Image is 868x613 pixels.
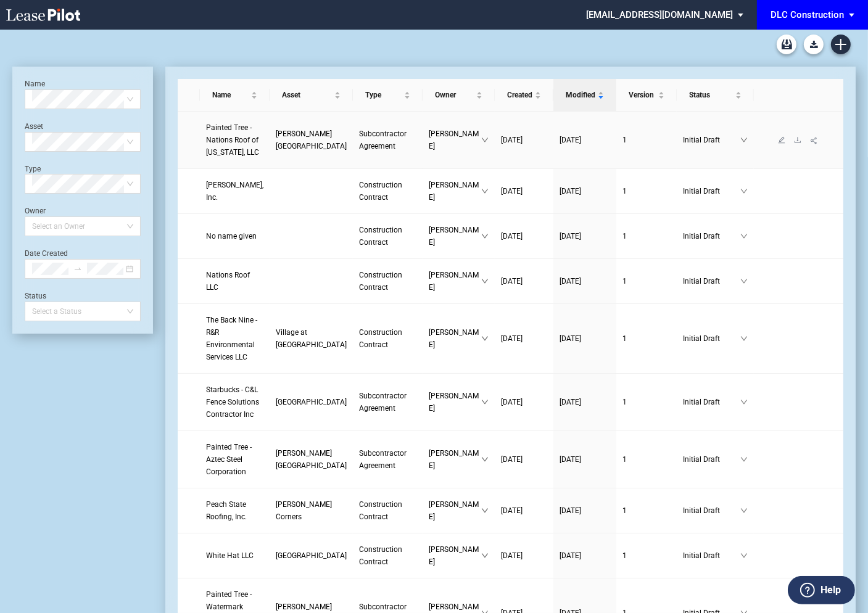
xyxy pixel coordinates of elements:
[435,89,474,101] span: Owner
[359,269,416,294] a: Construction Contract
[622,134,671,146] a: 1
[206,123,259,157] span: Painted Tree - Nations Roof of Ohio, LLC
[429,390,481,414] span: [PERSON_NAME]
[25,122,43,131] label: Asset
[622,230,671,242] a: 1
[206,443,252,476] span: Painted Tree - Aztec Steel Corporation
[740,552,748,559] span: down
[622,277,627,286] span: 1
[777,35,796,54] a: Archive
[423,79,495,112] th: Owner
[282,89,332,101] span: Asset
[560,398,581,406] span: [DATE]
[560,332,610,345] a: [DATE]
[501,334,523,343] span: [DATE]
[25,165,41,173] label: Type
[25,80,45,88] label: Name
[566,89,595,101] span: Modified
[276,130,347,150] span: Powell Center
[359,224,416,249] a: Construction Contract
[206,441,263,478] a: Painted Tree - Aztec Steel Corporation
[25,292,46,300] label: Status
[276,498,347,523] a: [PERSON_NAME] Corners
[683,185,740,197] span: Initial Draft
[501,332,547,345] a: [DATE]
[683,332,740,345] span: Initial Draft
[206,385,259,419] span: Starbucks - C&L Fence Solutions Contractor Inc
[501,506,523,515] span: [DATE]
[481,232,489,240] span: down
[206,271,250,292] span: Nations Roof LLC
[276,326,347,351] a: Village at [GEOGRAPHIC_DATA]
[481,187,489,195] span: down
[501,134,547,146] a: [DATE]
[429,224,481,249] span: [PERSON_NAME]
[740,456,748,463] span: down
[560,275,610,287] a: [DATE]
[495,79,553,112] th: Created
[206,316,257,361] span: The Back Nine - R&R Environmental Services LLC
[359,390,416,414] a: Subcontractor Agreement
[689,89,733,101] span: Status
[560,334,581,343] span: [DATE]
[560,506,581,515] span: [DATE]
[501,136,523,144] span: [DATE]
[359,326,416,351] a: Construction Contract
[740,232,748,240] span: down
[740,136,748,144] span: down
[810,136,819,145] span: share-alt
[501,398,523,406] span: [DATE]
[481,398,489,406] span: down
[429,269,481,294] span: [PERSON_NAME]
[740,187,748,195] span: down
[740,278,748,285] span: down
[560,277,581,286] span: [DATE]
[206,232,257,241] span: No name given
[429,179,481,204] span: [PERSON_NAME]
[622,549,671,562] a: 1
[501,453,547,466] a: [DATE]
[359,449,407,470] span: Subcontractor Agreement
[359,545,402,566] span: Construction Contract
[501,232,523,241] span: [DATE]
[778,136,785,144] span: edit
[794,136,801,144] span: download
[800,35,827,54] md-menu: Download Blank Form List
[683,396,740,408] span: Initial Draft
[616,79,677,112] th: Version
[359,447,416,472] a: Subcontractor Agreement
[276,449,347,470] span: Powell Center
[683,504,740,517] span: Initial Draft
[206,314,263,363] a: The Back Nine - R&R Environmental Services LLC
[359,328,402,349] span: Construction Contract
[276,447,347,472] a: [PERSON_NAME][GEOGRAPHIC_DATA]
[501,187,523,195] span: [DATE]
[276,328,347,349] span: Village at Allen
[683,230,740,242] span: Initial Draft
[73,265,82,273] span: to
[359,130,407,150] span: Subcontractor Agreement
[359,500,402,521] span: Construction Contract
[560,230,610,242] a: [DATE]
[831,35,851,54] a: Create new document
[501,230,547,242] a: [DATE]
[429,326,481,351] span: [PERSON_NAME]
[429,498,481,523] span: [PERSON_NAME]
[622,275,671,287] a: 1
[73,265,82,273] span: swap-right
[740,398,748,406] span: down
[365,89,402,101] span: Type
[683,453,740,466] span: Initial Draft
[740,335,748,342] span: down
[276,549,347,562] a: [GEOGRAPHIC_DATA]
[622,232,627,241] span: 1
[501,549,547,562] a: [DATE]
[429,447,481,472] span: [PERSON_NAME]
[677,79,754,112] th: Status
[820,582,841,598] label: Help
[212,89,249,101] span: Name
[359,271,402,292] span: Construction Contract
[622,185,671,197] a: 1
[481,456,489,463] span: down
[683,549,740,562] span: Initial Draft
